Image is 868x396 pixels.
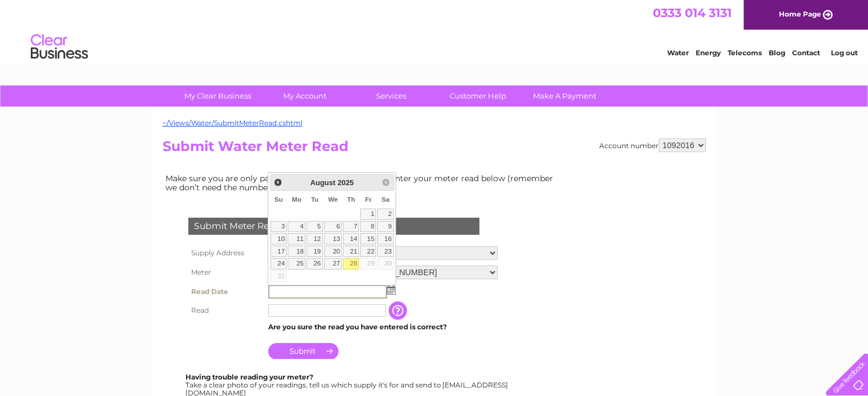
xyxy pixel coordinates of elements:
span: Wednesday [328,196,338,203]
a: 21 [343,246,359,257]
span: August [310,178,336,187]
a: 23 [377,246,393,257]
a: 22 [360,246,376,257]
a: Customer Help [431,85,525,107]
b: Having trouble reading your meter? [185,373,313,381]
a: 13 [324,233,342,244]
a: 14 [343,233,359,244]
a: Contact [792,48,820,57]
a: Make A Payment [518,85,612,107]
th: Supply Address [185,243,265,263]
th: Meter [185,263,265,282]
a: 8 [360,221,376,232]
a: 15 [360,233,376,244]
span: Prev [273,178,282,187]
input: Information [389,301,409,320]
a: 25 [288,258,305,270]
a: 11 [288,233,305,244]
a: 2 [377,209,393,220]
a: 4 [288,221,305,232]
h2: Submit Water Meter Read [163,138,706,160]
a: 19 [306,246,322,257]
a: 0333 014 3131 [653,6,732,20]
a: 26 [306,258,322,270]
a: Telecoms [728,48,762,57]
span: 2025 [337,178,353,187]
a: 12 [306,233,322,244]
input: Submit [268,343,338,359]
a: 27 [324,258,342,270]
a: 24 [271,258,286,270]
a: 6 [324,221,342,232]
a: 28 [343,258,359,270]
a: Prev [272,175,285,189]
div: Submit Meter Read [188,218,479,235]
a: Water [667,48,689,57]
a: 3 [271,221,286,232]
a: 20 [324,246,342,257]
div: Clear Business is a trading name of Verastar Limited (registered in [GEOGRAPHIC_DATA] No. 3667643... [165,6,704,55]
a: 1 [360,209,376,220]
a: 10 [271,233,286,244]
th: Read [185,301,265,320]
a: My Account [257,85,352,107]
span: Sunday [274,196,283,203]
a: Blog [769,48,785,57]
img: ... [387,285,395,295]
a: 18 [288,246,305,257]
th: Read Date [185,282,265,301]
div: Account number [599,138,706,152]
span: Tuesday [311,196,318,203]
span: Saturday [381,196,389,203]
span: Thursday [347,196,355,203]
a: Log out [830,48,857,57]
span: Friday [365,196,372,203]
a: ~/Views/Water/SubmitMeterRead.cshtml [163,119,302,127]
td: Make sure you are only paying for what you use. Simply enter your meter read below (remember we d... [163,171,562,195]
span: Monday [292,196,302,203]
a: 16 [377,233,393,244]
td: Are you sure the read you have entered is correct? [265,320,500,334]
a: 17 [271,246,286,257]
a: 7 [343,221,359,232]
a: 5 [306,221,322,232]
img: logo.png [30,30,88,64]
a: 9 [377,221,393,232]
a: My Clear Business [171,85,265,107]
a: Services [344,85,438,107]
a: Energy [696,48,721,57]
